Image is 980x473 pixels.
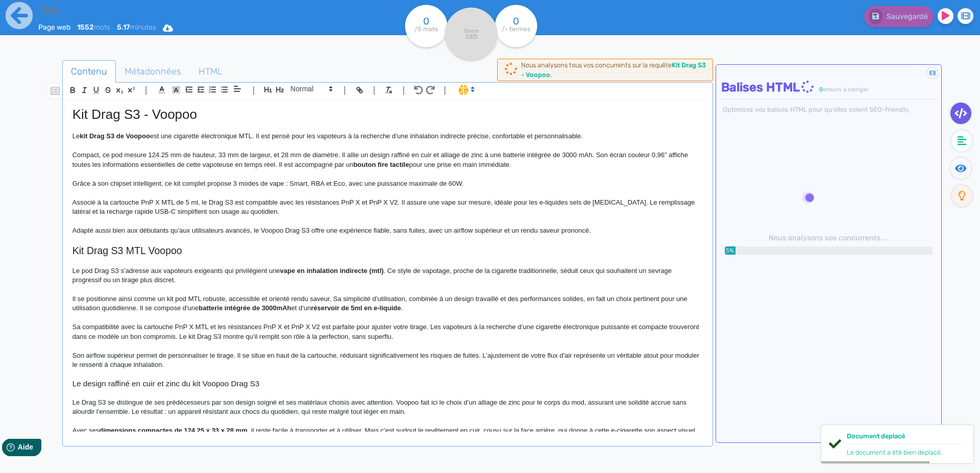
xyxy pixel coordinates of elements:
span: I.Assistant [454,84,478,96]
div: Le document a été bien deplacé. [847,447,963,457]
tspan: /0 mots [414,26,438,33]
span: | [444,83,446,97]
span: Aligment [230,83,244,95]
p: Le Drag S3 se distingue de ses prédécesseurs par son design soigné et ses matériaux choisis avec ... [72,398,703,417]
span: Aide [52,8,67,16]
tspan: Score [464,28,479,34]
strong: kit Drag S3 de Voopoo [80,132,150,140]
span: 5% [725,246,735,255]
h3: Le design raffiné en cuir et zinc du kit Voopoo Drag S3 [72,379,703,388]
button: Sauvegardé [864,6,934,27]
b: 5.17 [117,23,130,32]
strong: vape en inhalation indirecte (mtl) [280,267,384,275]
p: Avec ses , il reste facile à transporter et à utiliser. Mais c’est surtout le revêtement en cuir,... [72,426,703,445]
div: Document deplacé [847,431,963,444]
span: minutes [117,23,156,32]
p: Sa compatibilité avec la cartouche PnP X MTL et les résistances PnP X et PnP X V2 est parfaite po... [72,322,703,341]
p: Adapté aussi bien aux débutants qu’aux utilisateurs avancés, le Voopoo Drag S3 offre une expérien... [72,226,703,235]
p: Le pod Drag S3 s’adresse aux vapoteurs exigeants qui privilégient une . Ce style de vapotage, pro... [72,266,703,285]
span: 0 [819,86,823,93]
a: HTML [190,60,231,83]
span: HTML [190,58,231,85]
p: Grâce à son chipset intelligent, ce kit complet propose 3 modes de vape : Smart, RBA et Eco, avec... [72,179,703,188]
a: Métadonnées [116,60,190,83]
tspan: 0 [423,15,429,27]
div: Optimisez vos balises HTML pour qu’elles soient SEO-friendly. [721,105,939,114]
span: Page web [38,23,70,32]
span: | [252,83,255,97]
span: | [344,83,346,97]
input: title [38,2,332,18]
span: Contenu [63,58,115,85]
span: | [373,83,376,97]
span: erreurs à corriger [823,86,868,93]
span: Sauvegardé [887,12,928,21]
strong: réservoir de 5ml en e-liquide [311,304,401,312]
p: Il se positionne ainsi comme un kit pod MTL robuste, accessible et orienté rendu saveur. Sa simpl... [72,294,703,313]
h4: Balises HTML [721,80,939,95]
h1: Kit Drag S3 - Voopoo [72,107,703,122]
span: | [402,83,405,97]
strong: batterie intégrée de 3000mAh [199,304,291,312]
tspan: /- termes [502,26,530,33]
a: Contenu [62,60,116,83]
tspan: 0 [513,15,519,27]
h6: Nous analysons vos concurrents ... [725,234,932,242]
span: mots [77,23,110,32]
tspan: SEO [465,33,477,40]
h2: Kit Drag S3 MTL Voopoo [72,245,703,257]
p: Le est une cigarette électronique MTL. Il est pensé pour les vapoteurs à la recherche d’une inhal... [72,132,703,141]
span: | [145,83,148,97]
p: Son airflow supérieur permet de personnaliser le tirage. Il se situe en haut de la cartouche, réd... [72,351,703,370]
b: 1552 [77,23,94,32]
strong: dimensions compactes de 124,25 x 33 x 28 mm [99,427,247,434]
span: Métadonnées [116,58,189,85]
div: Nous analysons tous vos concurrents sur la requête . [521,60,707,80]
p: Compact, ce pod mesure 124.25 mm de hauteur, 33 mm de largeur, et 28 mm de diamètre. Il allie un ... [72,151,703,169]
strong: bouton fire tactile [353,161,409,168]
p: Associé à la cartouche PnP X MTL de 5 ml, le Drag S3 est compatible avec les résistances PnP X et... [72,198,703,217]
